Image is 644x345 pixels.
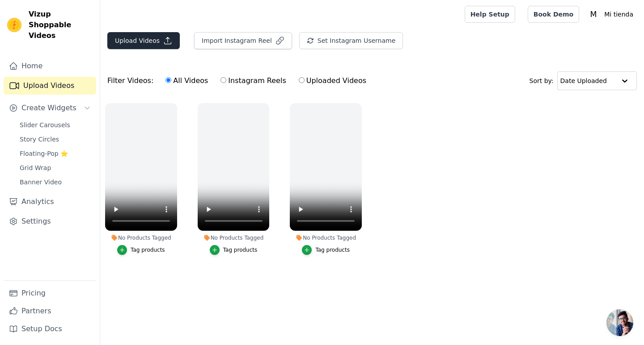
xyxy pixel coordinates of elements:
a: Floating-Pop ⭐ [14,147,96,160]
a: Help Setup [465,6,515,23]
text: M [590,10,597,19]
a: Story Circles [14,133,96,145]
div: Filter Videos: [107,71,371,91]
a: Home [4,57,96,75]
label: Instagram Reels [220,75,286,87]
div: Sort by: [530,71,637,90]
button: Create Widgets [4,99,96,117]
div: Tag products [223,246,258,254]
span: Vizup Shoppable Videos [29,9,93,41]
div: Tag products [315,246,350,254]
button: Tag products [117,245,165,255]
div: No Products Tagged [105,234,177,241]
button: Tag products [210,245,258,255]
span: Floating-Pop ⭐ [20,149,68,158]
a: Pricing [4,284,96,302]
button: Import Instagram Reel [194,32,292,49]
input: Instagram Reels [220,77,226,83]
a: Partners [4,302,96,320]
a: Book Demo [528,6,579,23]
input: Uploaded Videos [299,77,305,83]
button: Tag products [302,245,350,255]
div: No Products Tagged [198,234,270,241]
a: Analytics [4,193,96,211]
span: Slider Carousels [20,121,70,129]
div: No Products Tagged [290,234,362,241]
a: Grid Wrap [14,162,96,174]
a: Upload Videos [4,77,96,95]
a: Open chat [606,309,633,336]
span: Banner Video [20,178,62,187]
label: All Videos [165,75,208,87]
a: Setup Docs [4,320,96,338]
a: Banner Video [14,176,96,188]
span: Create Widgets [21,103,76,113]
a: Slider Carousels [14,119,96,131]
span: Story Circles [20,135,59,144]
input: All Videos [165,77,171,83]
button: Upload Videos [107,32,180,49]
a: Settings [4,212,96,230]
p: Mi tienda [601,6,637,22]
div: Tag products [131,246,165,254]
img: Vizup [7,18,21,32]
button: Set Instagram Username [299,32,403,49]
button: M Mi tienda [586,6,637,22]
label: Uploaded Videos [298,75,367,87]
span: Grid Wrap [20,163,51,172]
